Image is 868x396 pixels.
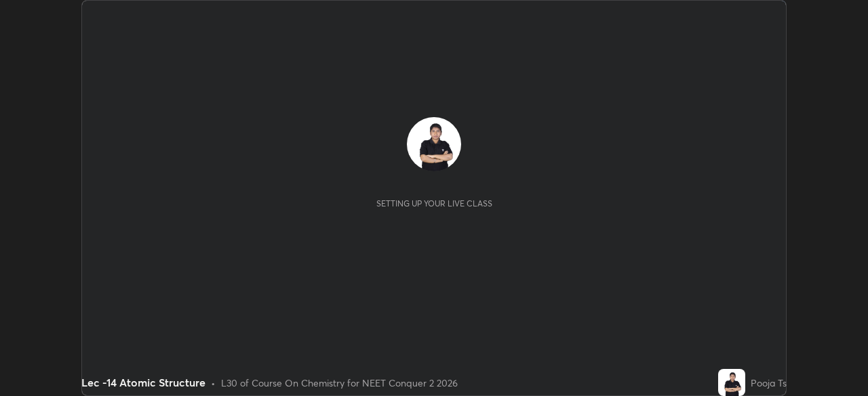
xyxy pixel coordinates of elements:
[211,376,216,390] div: •
[407,117,461,171] img: 72d189469a4d4c36b4c638edf2063a7f.jpg
[221,376,458,390] div: L30 of Course On Chemistry for NEET Conquer 2 2026
[751,376,787,390] div: Pooja Ts
[718,369,745,396] img: 72d189469a4d4c36b4c638edf2063a7f.jpg
[376,198,492,208] div: Setting up your live class
[81,374,205,391] div: Lec -14 Atomic Structure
